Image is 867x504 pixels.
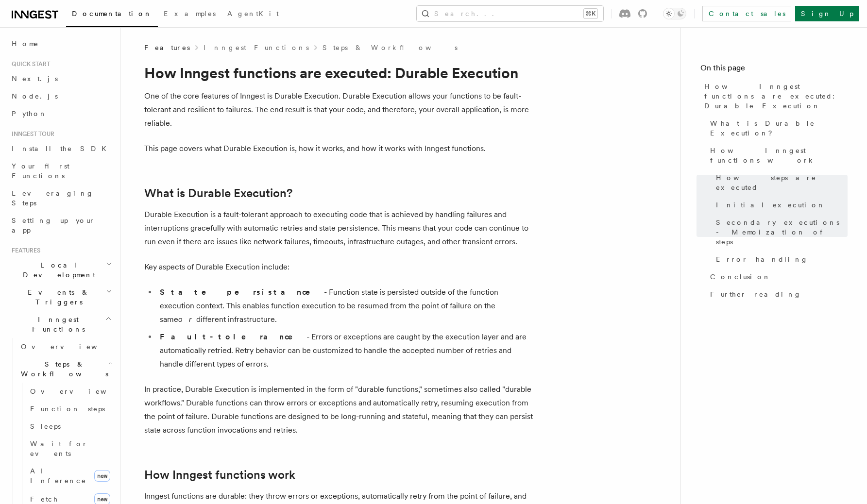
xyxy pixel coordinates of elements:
span: Further reading [710,289,801,299]
span: Conclusion [710,272,771,282]
a: How Inngest functions work [706,142,848,169]
strong: Fault-tolerance [160,332,306,341]
span: AI Inference [30,467,86,485]
a: Sleeps [26,418,114,435]
a: Secondary executions - Memoization of steps [712,214,848,251]
strong: State persistance [160,287,324,297]
span: Documentation [72,10,152,17]
a: Function steps [26,400,114,418]
span: Setting up your app [12,217,95,234]
a: Error handling [712,251,848,268]
p: This page covers what Durable Execution is, how it works, and how it works with Inngest functions. [144,142,533,155]
a: AgentKit [221,3,285,26]
a: Node.js [8,87,114,105]
a: Examples [158,3,221,26]
span: Events & Triggers [8,287,106,307]
span: Features [144,43,190,52]
a: What is Durable Execution? [144,186,292,200]
span: How steps are executed [716,173,848,192]
a: Leveraging Steps [8,185,114,212]
a: Python [8,105,114,122]
span: Error handling [716,254,808,264]
a: Your first Functions [8,157,114,185]
em: or [178,315,196,324]
span: Overview [21,343,121,351]
li: - Errors or exceptions are caught by the execution layer and are automatically retried. Retry beh... [157,330,533,371]
span: new [94,470,110,482]
button: Events & Triggers [8,284,114,311]
p: Durable Execution is a fault-tolerant approach to executing code that is achieved by handling fai... [144,208,533,249]
span: Wait for events [30,440,88,457]
span: Home [12,39,39,49]
a: Overview [17,338,114,355]
a: How steps are executed [712,169,848,196]
a: Install the SDK [8,140,114,157]
a: Steps & Workflows [323,43,458,52]
span: Quick start [8,60,50,68]
li: - Function state is persisted outside of the function execution context. This enables function ex... [157,286,533,326]
button: Local Development [8,256,114,284]
a: Next.js [8,70,114,87]
span: Inngest Functions [8,315,105,334]
button: Inngest Functions [8,311,114,338]
span: Overview [30,387,130,395]
span: Steps & Workflows [17,359,108,379]
a: Home [8,35,114,52]
span: How Inngest functions are executed: Durable Execution [704,82,848,111]
a: Setting up your app [8,212,114,239]
span: AgentKit [227,10,279,17]
span: How Inngest functions work [710,146,848,165]
a: What is Durable Execution? [706,115,848,142]
p: One of the core features of Inngest is Durable Execution. Durable Execution allows your functions... [144,89,533,130]
a: Documentation [66,3,158,27]
span: Node.js [12,92,58,100]
p: In practice, Durable Execution is implemented in the form of "durable functions," sometimes also ... [144,383,533,437]
a: Further reading [706,286,848,303]
a: How Inngest functions work [144,468,295,482]
span: Function steps [30,405,105,413]
span: Examples [164,10,216,17]
span: Initial execution [716,200,825,210]
button: Search...⌘K [417,6,603,21]
span: Features [8,247,40,254]
button: Toggle dark mode [663,8,686,19]
span: Your first Functions [12,162,69,180]
a: Overview [26,383,114,400]
kbd: ⌘K [584,9,597,18]
span: What is Durable Execution? [710,118,848,138]
h1: How Inngest functions are executed: Durable Execution [144,64,533,82]
span: Local Development [8,260,106,280]
h4: On this page [700,62,848,78]
button: Steps & Workflows [17,355,114,383]
span: Install the SDK [12,145,112,152]
a: Sign Up [795,6,859,21]
a: How Inngest functions are executed: Durable Execution [700,78,848,115]
span: Python [12,110,47,118]
p: Key aspects of Durable Execution include: [144,260,533,274]
a: Initial execution [712,196,848,214]
a: Inngest Functions [204,43,309,52]
span: Sleeps [30,422,61,430]
a: AI Inferencenew [26,462,114,489]
span: Leveraging Steps [12,189,94,207]
span: Secondary executions - Memoization of steps [716,218,848,247]
a: Contact sales [702,6,791,21]
a: Wait for events [26,435,114,462]
span: Inngest tour [8,130,54,138]
span: Next.js [12,75,58,83]
a: Conclusion [706,268,848,286]
span: Fetch [30,495,58,503]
